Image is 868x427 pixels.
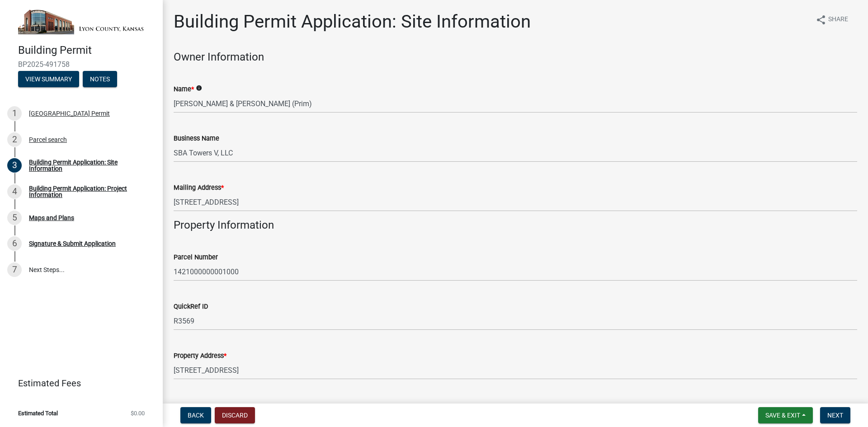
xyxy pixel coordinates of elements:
label: QuickRef ID [174,304,208,310]
h4: Building Permit [18,44,156,57]
label: Mailing Address [174,185,224,191]
label: Property Address [174,353,226,359]
button: Notes [83,71,117,87]
h1: Building Permit Application: Site Information [174,11,531,33]
span: BP2025-491758 [18,60,145,69]
h4: Owner Information [174,51,857,64]
wm-modal-confirm: Notes [83,76,117,84]
button: View Summary [18,71,79,87]
button: Save & Exit [758,407,813,423]
h4: Property Information [174,219,857,232]
div: [GEOGRAPHIC_DATA] Permit [29,110,110,117]
div: Parcel search [29,136,67,143]
label: Name [174,86,194,93]
div: 5 [7,211,22,225]
div: Maps and Plans [29,215,74,221]
div: 3 [7,158,22,173]
div: 7 [7,263,22,277]
button: Back [180,407,211,423]
div: 4 [7,184,22,199]
button: Discard [215,407,255,423]
div: Building Permit Application: Project Information [29,185,148,198]
div: 6 [7,236,22,251]
span: $0.00 [131,410,145,416]
div: 2 [7,132,22,147]
i: share [816,14,826,25]
div: Signature & Submit Application [29,240,116,247]
label: Parcel Number [174,254,218,261]
span: Back [188,412,204,419]
span: Estimated Total [18,410,58,416]
button: shareShare [808,11,855,28]
wm-modal-confirm: Summary [18,76,79,84]
span: Share [828,14,848,25]
label: Business Name [174,136,219,142]
div: 1 [7,106,22,121]
a: Estimated Fees [7,374,148,392]
span: Next [827,412,843,419]
i: info [196,85,202,91]
span: Save & Exit [765,412,800,419]
div: Building Permit Application: Site Information [29,159,148,172]
img: Lyon County, Kansas [18,9,148,34]
button: Next [820,407,850,423]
